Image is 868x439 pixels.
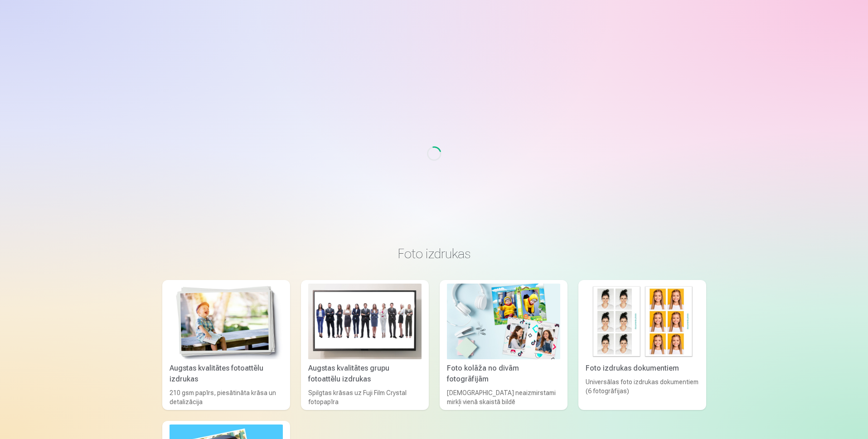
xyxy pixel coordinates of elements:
[305,388,425,406] div: Spilgtas krāsas uz Fuji Film Crystal fotopapīra
[308,284,422,359] img: Augstas kvalitātes grupu fotoattēlu izdrukas
[586,284,699,359] img: Foto izdrukas dokumentiem
[578,280,706,410] a: Foto izdrukas dokumentiemFoto izdrukas dokumentiemUniversālas foto izdrukas dokumentiem (6 fotogr...
[166,388,286,406] div: 210 gsm papīrs, piesātināta krāsa un detalizācija
[162,280,290,410] a: Augstas kvalitātes fotoattēlu izdrukasAugstas kvalitātes fotoattēlu izdrukas210 gsm papīrs, piesā...
[305,363,425,385] div: Augstas kvalitātes grupu fotoattēlu izdrukas
[170,284,283,359] img: Augstas kvalitātes fotoattēlu izdrukas
[170,246,699,262] h3: Foto izdrukas
[166,363,286,385] div: Augstas kvalitātes fotoattēlu izdrukas
[447,284,560,359] img: Foto kolāža no divām fotogrāfijām
[443,388,564,406] div: [DEMOGRAPHIC_DATA] neaizmirstami mirkļi vienā skaistā bildē
[443,363,564,385] div: Foto kolāža no divām fotogrāfijām
[301,280,429,410] a: Augstas kvalitātes grupu fotoattēlu izdrukasAugstas kvalitātes grupu fotoattēlu izdrukasSpilgtas ...
[582,377,703,406] div: Universālas foto izdrukas dokumentiem (6 fotogrāfijas)
[582,363,703,374] div: Foto izdrukas dokumentiem
[440,280,567,410] a: Foto kolāža no divām fotogrāfijāmFoto kolāža no divām fotogrāfijām[DEMOGRAPHIC_DATA] neaizmirstam...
